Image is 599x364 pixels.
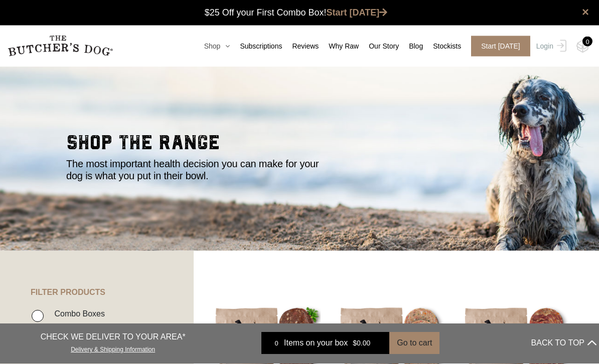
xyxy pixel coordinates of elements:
[534,36,566,57] a: Login
[327,8,388,18] a: Start [DATE]
[399,41,423,52] a: Blog
[353,339,370,347] bdi: 0.00
[423,41,461,52] a: Stockists
[71,344,155,353] a: Delivery & Shipping Information
[282,41,319,52] a: Reviews
[41,331,186,343] p: CHECK WE DELIVER TO YOUR AREA*
[49,307,105,321] label: Combo Boxes
[230,41,282,52] a: Subscriptions
[284,337,348,349] span: Items on your box
[531,331,596,355] button: BACK TO TOP
[261,332,389,354] a: 0 Items on your box $0.00
[582,6,589,18] a: close
[353,339,357,347] span: $
[194,41,230,52] a: Shop
[319,41,359,52] a: Why Raw
[461,36,534,57] a: Start [DATE]
[576,40,589,53] img: TBD_Cart-Empty.png
[269,338,284,348] div: 0
[359,41,399,52] a: Our Story
[471,36,530,57] span: Start [DATE]
[66,158,332,182] p: The most important health decision you can make for your dog is what you put in their bowl.
[582,37,592,47] div: 0
[389,332,439,354] button: Go to cart
[66,133,533,158] h2: shop the range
